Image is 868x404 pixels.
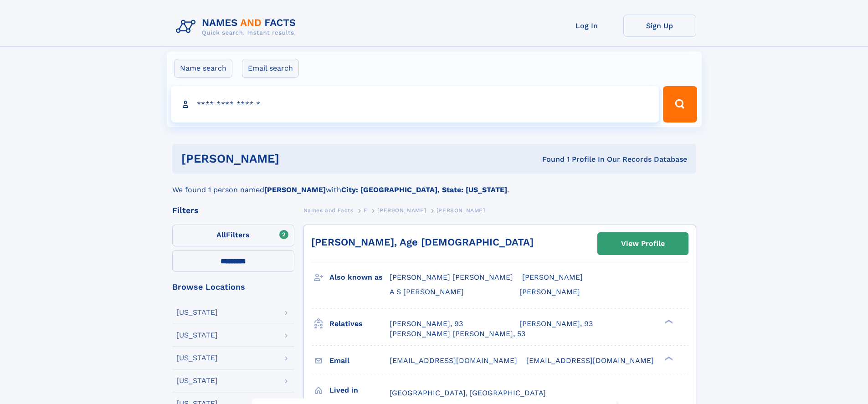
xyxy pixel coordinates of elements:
span: [PERSON_NAME] [377,207,426,214]
div: View Profile [621,233,665,254]
h3: Lived in [329,383,390,398]
div: Found 1 Profile In Our Records Database [411,154,687,164]
a: [PERSON_NAME], 93 [390,319,463,329]
h3: Relatives [329,316,390,332]
a: Log In [550,15,623,37]
label: Email search [242,59,299,78]
div: [US_STATE] [176,377,218,384]
span: [EMAIL_ADDRESS][DOMAIN_NAME] [390,356,517,365]
div: Browse Locations [172,283,294,291]
span: [PERSON_NAME] [437,207,485,214]
b: City: [GEOGRAPHIC_DATA], State: [US_STATE] [341,185,507,194]
span: All [216,230,226,239]
span: A S [PERSON_NAME] [390,287,464,296]
h3: Email [329,353,390,368]
a: F [364,205,367,216]
a: Names and Facts [303,205,354,216]
div: [US_STATE] [176,309,218,316]
div: We found 1 person named with . [172,174,696,195]
div: Filters [172,206,294,215]
span: F [364,207,367,214]
a: View Profile [598,233,688,255]
a: [PERSON_NAME], Age [DEMOGRAPHIC_DATA] [311,236,534,248]
label: Name search [174,59,232,78]
span: [PERSON_NAME] [519,287,580,296]
div: ❯ [663,355,673,361]
b: [PERSON_NAME] [264,185,326,194]
span: [EMAIL_ADDRESS][DOMAIN_NAME] [526,356,654,365]
button: Search Button [663,86,697,123]
img: Logo Names and Facts [172,15,303,39]
span: [PERSON_NAME] [522,273,583,281]
label: Filters [172,225,294,246]
a: Sign Up [623,15,696,37]
span: [PERSON_NAME] [PERSON_NAME] [390,273,513,281]
h1: [PERSON_NAME] [181,153,411,164]
a: [PERSON_NAME] [PERSON_NAME], 53 [390,329,525,339]
input: search input [171,86,659,123]
span: [GEOGRAPHIC_DATA], [GEOGRAPHIC_DATA] [390,389,546,397]
div: ❯ [663,318,673,324]
a: [PERSON_NAME], 93 [519,319,593,329]
h3: Also known as [329,270,390,285]
a: [PERSON_NAME] [377,205,426,216]
div: [US_STATE] [176,332,218,339]
div: [US_STATE] [176,354,218,362]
